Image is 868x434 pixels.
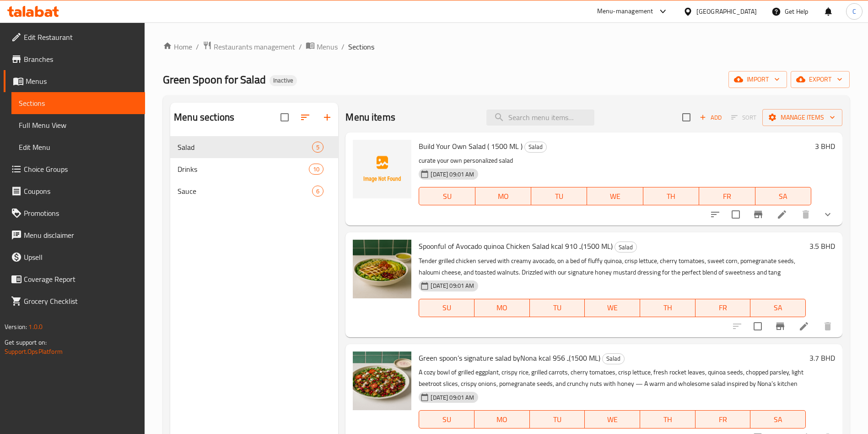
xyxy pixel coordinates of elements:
[754,413,802,426] span: SA
[677,108,696,127] span: Select section
[419,410,474,429] button: SU
[524,142,547,153] div: Salad
[588,301,636,314] span: WE
[24,252,138,263] span: Upsell
[531,187,587,205] button: TU
[640,410,695,429] button: TH
[28,321,43,333] span: 1.0.0
[809,240,835,253] h6: 3.5 BHD
[309,165,323,174] span: 10
[419,367,806,390] p: A cozy bowl of grilled eggplant, crispy rice, grilled carrots, cherry tomatoes, crisp lettuce, fr...
[696,110,725,125] span: Add item
[24,274,138,285] span: Coverage Report
[317,41,338,52] span: Menus
[474,410,530,429] button: MO
[174,110,234,124] h2: Menu sections
[699,301,747,314] span: FR
[4,48,145,70] a: Branches
[736,74,780,85] span: import
[24,186,138,197] span: Coupons
[530,410,585,429] button: TU
[163,69,266,90] span: Green Spoon for Salad
[270,77,297,84] span: Inactive
[809,352,835,364] h6: 3.7 BHD
[341,41,345,52] li: /
[4,70,145,92] a: Menus
[348,41,374,52] span: Sections
[644,301,692,314] span: TH
[19,142,138,153] span: Edit Menu
[795,203,817,225] button: delete
[615,242,636,253] span: Salad
[4,158,145,180] a: Choice Groups
[4,246,145,268] a: Upsell
[762,109,842,126] button: Manage items
[309,164,323,175] div: items
[178,142,312,153] span: Salad
[644,413,692,426] span: TH
[478,413,526,426] span: MO
[603,353,624,364] span: Salad
[24,164,138,175] span: Choice Groups
[478,301,526,314] span: MO
[214,41,295,52] span: Restaurants management
[24,208,138,219] span: Promotions
[423,413,471,426] span: SU
[822,209,833,220] svg: Show Choices
[163,41,192,52] a: Home
[769,315,791,337] button: Branch-specific-item
[726,205,745,224] span: Select to update
[699,413,747,426] span: FR
[423,301,471,314] span: SU
[587,187,643,205] button: WE
[791,71,850,88] button: export
[588,413,636,426] span: WE
[535,190,583,203] span: TU
[4,290,145,312] a: Grocery Checklist
[24,32,138,43] span: Edit Restaurant
[696,110,725,125] button: Add
[170,132,338,206] nav: Menu sections
[699,187,755,205] button: FR
[750,299,806,317] button: SA
[178,186,312,197] span: Sauce
[353,352,411,410] img: Green spoon’s signature salad byNona kcal ـ 956(1500 ML)
[353,140,411,198] img: Build Your Own Salad ( 1500 ML )
[163,41,850,53] nav: breadcrumb
[24,54,138,65] span: Branches
[427,393,478,402] span: [DATE] 09:01 AM
[11,114,145,136] a: Full Menu View
[419,299,474,317] button: SU
[24,230,138,241] span: Menu disclaimer
[11,136,145,158] a: Edit Menu
[776,209,787,220] a: Edit menu item
[312,186,323,197] div: items
[479,190,528,203] span: MO
[24,296,138,307] span: Grocery Checklist
[486,110,594,126] input: search
[312,142,323,153] div: items
[427,170,478,179] span: [DATE] 09:01 AM
[695,410,751,429] button: FR
[419,351,600,365] span: Green spoon’s signature salad byNona kcal ـ 956(1500 ML)
[353,240,411,298] img: Spoonful of Avocado quinoa Chicken Salad kcal ـ 910(1500 ML)
[170,136,338,158] div: Salad5
[4,180,145,202] a: Coupons
[747,203,769,225] button: Branch-specific-item
[419,255,806,278] p: Tender grilled chicken served with creamy avocado, on a bed of fluffy quinoa، crisp lettuce, cher...
[817,203,839,225] button: show more
[419,139,523,153] span: Build Your Own Salad ( 1500 ML )
[26,76,138,87] span: Menus
[728,71,787,88] button: import
[19,98,138,109] span: Sections
[585,299,640,317] button: WE
[704,203,726,225] button: sort-choices
[345,110,395,124] h2: Menu items
[754,301,802,314] span: SA
[530,299,585,317] button: TU
[170,180,338,202] div: Sauce6
[4,268,145,290] a: Coverage Report
[640,299,695,317] button: TH
[534,301,582,314] span: TU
